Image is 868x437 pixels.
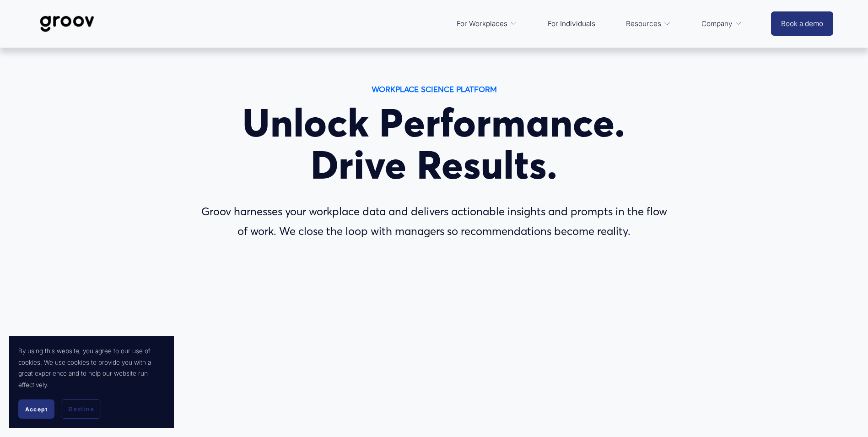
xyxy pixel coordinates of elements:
[195,102,674,187] h1: Unlock Performance. Drive Results.
[452,13,522,35] a: folder dropdown
[9,336,174,428] section: Cookie banner
[621,13,675,35] a: folder dropdown
[372,84,497,94] strong: WORKPLACE SCIENCE PLATFORM
[18,399,54,419] button: Accept
[771,11,833,36] a: Book a demo
[543,13,600,35] a: For Individuals
[18,345,165,390] p: By using this website, you agree to our use of cookies. We use cookies to provide you with a grea...
[195,202,674,241] p: Groov harnesses your workplace data and delivers actionable insights and prompts in the flow of w...
[457,17,507,30] span: For Workplaces
[626,17,661,30] span: Resources
[61,399,101,419] button: Decline
[68,405,94,413] span: Decline
[25,406,48,413] span: Accept
[697,13,747,35] a: folder dropdown
[701,17,733,30] span: Company
[35,9,99,39] img: Groov | Workplace Science Platform | Unlock Performance | Drive Results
